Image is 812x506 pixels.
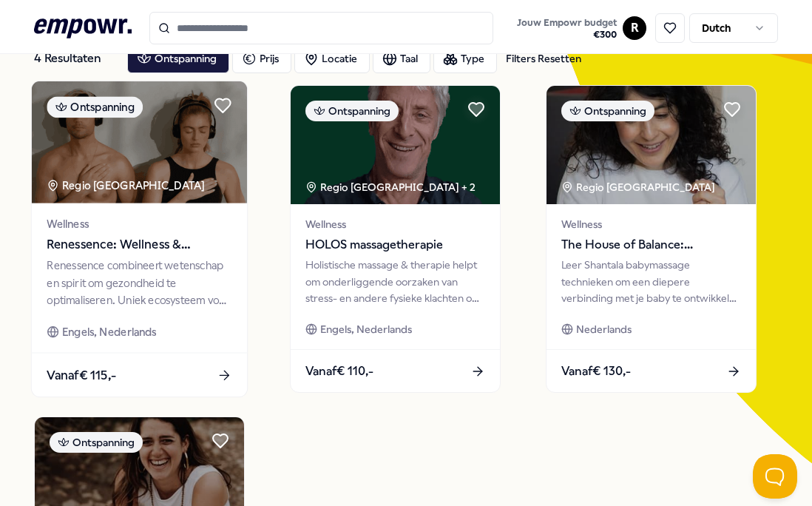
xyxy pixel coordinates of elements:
[373,44,430,73] button: Taal
[127,44,229,73] button: Ontspanning
[47,177,207,194] div: Regio [GEOGRAPHIC_DATA]
[561,179,717,195] div: Regio [GEOGRAPHIC_DATA]
[62,323,157,340] span: Engels, Nederlands
[514,14,620,44] button: Jouw Empowr budget€300
[47,215,231,232] span: Wellness
[294,44,370,73] button: Locatie
[511,13,623,44] a: Jouw Empowr budget€300
[547,86,756,204] img: package image
[47,257,231,308] div: Renessence combineert wetenschap en spirit om gezondheid te optimaliseren. Uniek ecosysteem voor ...
[47,235,231,254] span: Renessence: Wellness & Mindfulness
[561,257,741,306] div: Leer Shantala babymassage technieken om een diepere verbinding met je baby te ontwikkelen en hun ...
[305,362,373,381] span: Vanaf € 110,-
[291,86,500,204] img: package image
[753,454,797,499] iframe: Help Scout Beacon - Open
[47,365,116,385] span: Vanaf € 115,-
[320,321,412,337] span: Engels, Nederlands
[50,432,143,453] div: Ontspanning
[561,235,741,254] span: The House of Balance: Babymassage aan huis
[34,44,115,73] div: 4 Resultaten
[506,50,581,67] div: Filters Resetten
[517,29,617,41] span: € 300
[546,85,757,393] a: package imageOntspanningRegio [GEOGRAPHIC_DATA] WellnessThe House of Balance: Babymassage aan hui...
[305,216,485,232] span: Wellness
[305,101,399,121] div: Ontspanning
[561,362,631,381] span: Vanaf € 130,-
[32,81,247,203] img: package image
[433,44,497,73] button: Type
[305,179,476,195] div: Regio [GEOGRAPHIC_DATA] + 2
[576,321,632,337] span: Nederlands
[290,85,501,393] a: package imageOntspanningRegio [GEOGRAPHIC_DATA] + 2WellnessHOLOS massagetherapieHolistische massa...
[561,101,654,121] div: Ontspanning
[30,81,248,398] a: package imageOntspanningRegio [GEOGRAPHIC_DATA] WellnessRenessence: Wellness & MindfulnessRenesse...
[561,216,741,232] span: Wellness
[47,96,143,118] div: Ontspanning
[305,235,485,254] span: HOLOS massagetherapie
[305,257,485,306] div: Holistische massage & therapie helpt om onderliggende oorzaken van stress- en andere fysieke klac...
[517,17,617,29] span: Jouw Empowr budget
[232,44,291,73] button: Prijs
[149,12,494,44] input: Search for products, categories or subcategories
[623,16,646,40] button: R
